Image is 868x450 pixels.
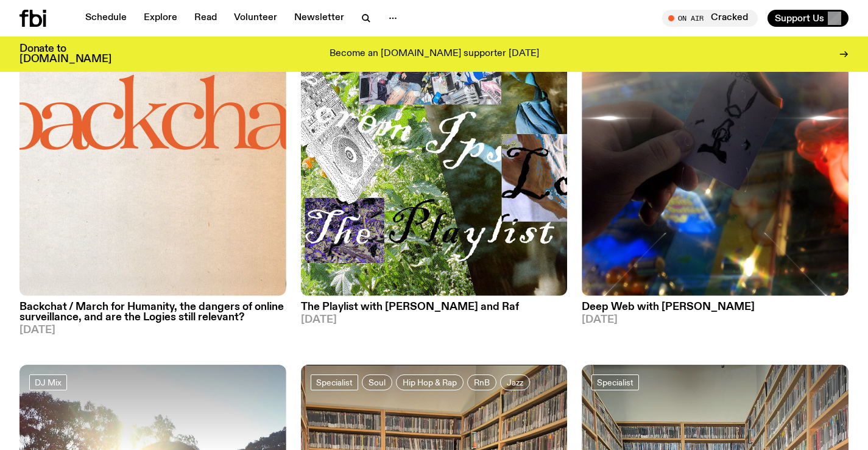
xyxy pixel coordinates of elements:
span: Soul [369,378,386,387]
p: Become an [DOMAIN_NAME] supporter [DATE] [330,49,539,60]
button: Support Us [767,10,849,27]
a: Hip Hop & Rap [396,374,464,390]
a: RnB [467,374,496,390]
a: Jazz [500,374,530,390]
a: Deep Web with [PERSON_NAME][DATE] [582,296,849,325]
a: Read [187,10,224,27]
span: Hip Hop & Rap [403,378,457,387]
span: [DATE] [301,315,568,325]
span: RnB [474,378,490,387]
a: The Playlist with [PERSON_NAME] and Raf[DATE] [301,296,568,325]
h3: Donate to [DOMAIN_NAME] [19,44,111,65]
a: Specialist [591,374,639,390]
a: Backchat / March for Humanity, the dangers of online surveillance, and are the Logies still relev... [19,296,286,336]
h3: Deep Web with [PERSON_NAME] [582,302,849,312]
button: On AirCracked [662,10,758,27]
span: Specialist [597,378,633,387]
span: [DATE] [19,325,286,336]
a: Soul [362,374,392,390]
a: Newsletter [287,10,351,27]
span: [DATE] [582,315,849,325]
span: DJ Mix [35,378,62,387]
a: Explore [136,10,185,27]
h3: Backchat / March for Humanity, the dangers of online surveillance, and are the Logies still relev... [19,302,286,323]
a: DJ Mix [29,374,67,390]
span: Jazz [507,378,523,387]
span: Support Us [775,13,824,24]
a: Specialist [311,374,358,390]
span: Specialist [316,378,353,387]
a: Schedule [78,10,134,27]
h3: The Playlist with [PERSON_NAME] and Raf [301,302,568,312]
a: Volunteer [227,10,284,27]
